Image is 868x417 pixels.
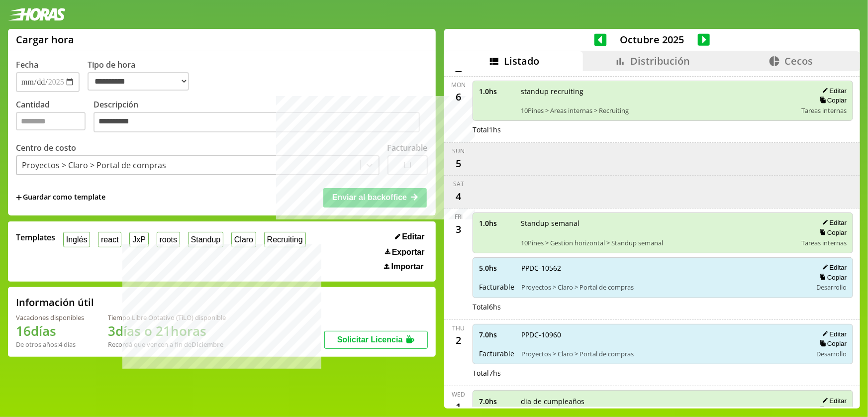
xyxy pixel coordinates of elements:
div: De otros años: 4 días [16,340,84,349]
span: 5.0 hs [479,263,514,273]
div: 3 [451,221,467,237]
div: 2 [451,332,467,348]
h1: Cargar hora [16,33,74,46]
button: Editar [819,397,847,405]
img: logotipo [8,8,66,21]
div: 4 [451,188,467,204]
h1: 3 días o 21 horas [108,322,226,340]
span: 7.0 hs [479,330,514,339]
span: Tareas internas [801,106,847,115]
label: Cantidad [16,99,94,135]
div: Total 7 hs [473,368,853,378]
button: Editar [819,218,847,227]
span: + [16,192,22,203]
select: Tipo de hora [88,72,189,91]
button: Solicitar Licencia [324,331,428,349]
span: dia de cumpleaños [521,397,805,406]
button: Editar [819,330,847,338]
button: Editar [819,87,847,95]
button: Editar [819,263,847,272]
h1: 16 días [16,322,84,340]
label: Fecha [16,59,38,70]
b: Diciembre [192,340,223,349]
span: PPDC-10562 [521,263,805,273]
button: Inglés [63,232,90,247]
span: 10Pines > Gestion horizontal > Standup semanal [521,238,794,247]
span: Standup semanal [521,218,794,228]
button: Standup [188,232,223,247]
button: Copiar [817,228,847,237]
span: 7.0 hs [479,397,514,406]
label: Tipo de hora [88,59,197,92]
div: Tiempo Libre Optativo (TiLO) disponible [108,313,226,322]
span: Proyectos > Claro > Portal de compras [521,283,805,292]
span: Octubre 2025 [607,33,698,46]
textarea: Descripción [94,112,420,133]
span: +Guardar como template [16,192,105,203]
div: Vacaciones disponibles [16,313,84,322]
button: Enviar al backoffice [323,188,427,207]
div: 6 [451,89,467,105]
span: standup recruiting [521,87,794,96]
div: 1 [451,399,467,415]
button: Copiar [817,339,847,348]
button: roots [157,232,180,247]
span: Desarrollo [816,349,847,358]
span: Tareas internas [801,238,847,247]
button: Copiar [817,273,847,282]
span: Distribución [630,54,690,68]
label: Facturable [387,142,428,153]
span: Templates [16,232,55,243]
span: Exportar [392,248,425,257]
div: scrollable content [444,71,860,407]
button: Copiar [817,96,847,104]
div: Wed [452,390,466,399]
span: Proyectos > Claro > Portal de compras [521,349,805,358]
div: Total 1 hs [473,125,853,134]
span: Desarrollo [816,283,847,292]
input: Cantidad [16,112,86,130]
span: 1.0 hs [479,218,514,228]
span: Editar [402,232,424,241]
button: Editar [392,232,428,242]
span: 1.0 hs [479,87,514,96]
button: Recruiting [264,232,306,247]
button: Claro [231,232,256,247]
span: Facturable [479,349,514,358]
button: JxP [129,232,148,247]
label: Centro de costo [16,142,76,153]
div: Sun [453,147,465,155]
div: Fri [455,212,463,221]
span: Facturable [479,282,514,292]
span: Enviar al backoffice [332,193,407,202]
span: 10Pines > Areas internas > Recruiting [521,106,794,115]
div: Recordá que vencen a fin de [108,340,226,349]
div: Total 6 hs [473,302,853,312]
div: Sat [453,180,464,188]
div: Thu [453,324,465,332]
span: Listado [504,54,539,68]
button: Copiar [817,406,847,415]
h2: Información útil [16,296,94,309]
div: Proyectos > Claro > Portal de compras [22,160,166,171]
div: Mon [452,81,466,89]
label: Descripción [94,99,428,135]
button: Exportar [382,247,428,257]
span: Cecos [784,54,813,68]
span: PPDC-10960 [521,330,805,339]
span: Importar [391,262,424,271]
div: 5 [451,155,467,171]
span: Solicitar Licencia [337,335,403,344]
button: react [98,232,121,247]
